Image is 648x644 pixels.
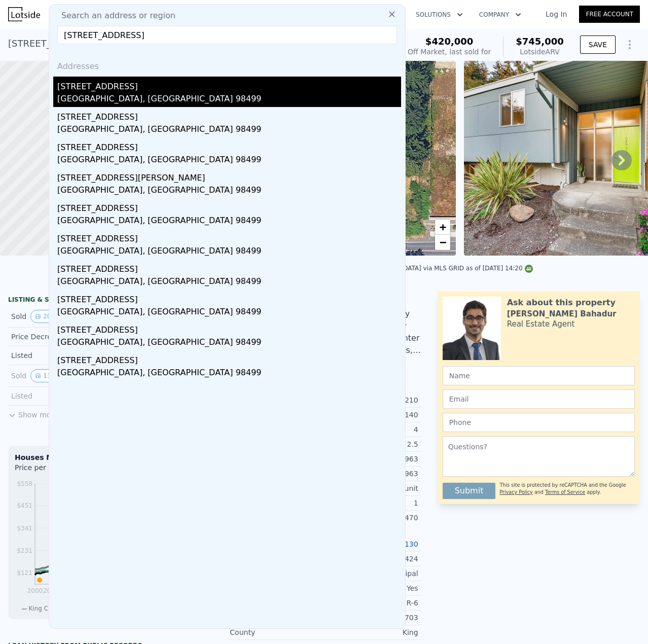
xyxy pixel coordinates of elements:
span: + [440,221,446,233]
div: [GEOGRAPHIC_DATA], [GEOGRAPHIC_DATA] 98499 [57,93,401,107]
div: [PERSON_NAME] Bahadur [507,309,617,319]
div: [STREET_ADDRESS] [57,198,401,214]
div: [GEOGRAPHIC_DATA], [GEOGRAPHIC_DATA] 98499 [57,306,401,320]
input: Name [443,366,635,385]
div: [STREET_ADDRESS] [57,259,401,275]
input: Email [443,389,635,409]
span: $420,000 [425,36,474,47]
tspan: $558 [17,480,32,487]
button: Show Options [620,34,640,55]
div: Price per Square Foot [15,462,105,479]
div: Sold [11,310,97,323]
div: Forced air unit [324,483,418,493]
a: Privacy Policy [499,489,532,495]
div: Listed [11,350,97,361]
div: [STREET_ADDRESS] [57,290,401,306]
input: Enter an address, city, region, neighborhood or zip code [57,26,397,44]
tspan: $451 [17,502,32,509]
div: [STREET_ADDRESS] , [PERSON_NAME]-Skyway , WA 98178 [8,37,271,51]
button: View historical data [30,310,55,323]
div: Listed [11,391,97,401]
div: [GEOGRAPHIC_DATA], [GEOGRAPHIC_DATA] 98499 [57,154,401,168]
div: Houses Median Sale [15,452,196,462]
div: Sold [11,369,97,382]
div: [STREET_ADDRESS][PERSON_NAME] [57,168,401,184]
div: Lotside ARV [516,47,564,57]
span: − [440,236,446,248]
tspan: $231 [17,547,32,554]
tspan: $121 [17,569,32,577]
div: LISTING & SALE HISTORY [8,296,202,306]
span: $745,000 [516,36,564,47]
div: Real Estate Agent [507,319,575,329]
div: [GEOGRAPHIC_DATA], [GEOGRAPHIC_DATA] 98499 [57,367,401,381]
div: Yes [324,583,418,593]
div: Price Decrease [11,332,97,342]
div: 4 [324,424,418,435]
div: Addresses [53,52,401,77]
div: County [230,627,324,637]
img: Lotside [8,7,40,21]
div: [GEOGRAPHIC_DATA], [GEOGRAPHIC_DATA] 98499 [57,275,401,290]
div: [STREET_ADDRESS] [57,350,401,367]
button: Submit [443,483,496,499]
tspan: 2000 [27,587,43,594]
div: [GEOGRAPHIC_DATA], [GEOGRAPHIC_DATA] 98499 [57,245,401,259]
button: SAVE [580,35,616,54]
div: R-6 [324,598,418,608]
button: View historical data [30,369,55,382]
div: [STREET_ADDRESS] [57,320,401,336]
span: Search an address or region [53,10,175,22]
a: Terms of Service [545,489,585,495]
button: Company [471,6,529,24]
div: [STREET_ADDRESS] [57,107,401,123]
div: [GEOGRAPHIC_DATA], [GEOGRAPHIC_DATA] 98499 [57,123,401,137]
div: [STREET_ADDRESS] [57,77,401,93]
span: King Co. [29,605,54,612]
a: Zoom in [435,220,450,235]
div: Off Market, last sold for [408,47,491,57]
div: King [324,627,418,637]
div: [STREET_ADDRESS] [57,137,401,154]
img: NWMLS Logo [525,265,533,273]
tspan: $341 [17,525,32,532]
button: Solutions [408,6,471,24]
div: Ask about this property [507,297,616,309]
div: [STREET_ADDRESS] [57,229,401,245]
div: [GEOGRAPHIC_DATA], [GEOGRAPHIC_DATA] 98499 [57,336,401,350]
div: 7,424 [324,554,418,564]
input: Phone [443,413,635,432]
a: Zoom out [435,235,450,250]
div: [GEOGRAPHIC_DATA], [GEOGRAPHIC_DATA] 98499 [57,214,401,229]
button: Show more history [8,406,85,420]
div: This site is protected by reCAPTCHA and the Google and apply. [499,479,635,499]
div: [GEOGRAPHIC_DATA], [GEOGRAPHIC_DATA] 98499 [57,184,401,198]
a: Log In [533,9,579,19]
tspan: 2002 [43,587,59,594]
a: Free Account [579,6,640,23]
